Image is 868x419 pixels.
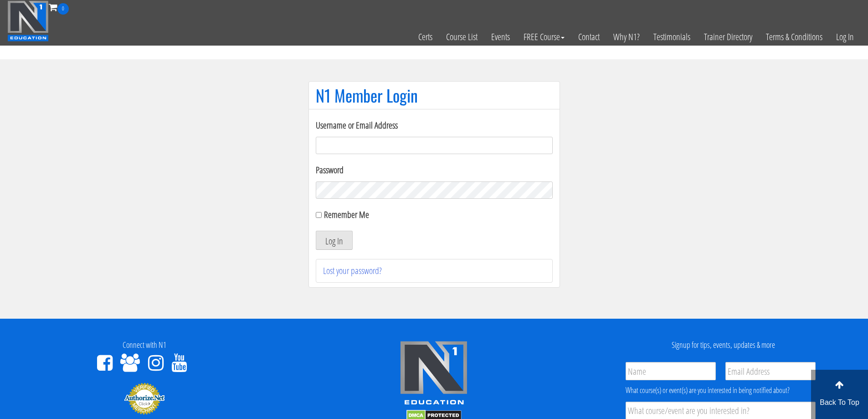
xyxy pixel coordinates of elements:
[124,382,165,415] img: Authorize.Net Merchant - Click to Verify
[606,15,647,59] a: Why N1?
[626,362,716,380] input: Name
[811,397,868,408] p: Back To Top
[411,15,439,59] a: Certs
[49,1,69,13] a: 0
[626,385,816,396] div: What course(s) or event(s) are you interested in being notified about?
[484,15,517,59] a: Events
[316,231,353,250] button: Log In
[316,163,553,177] label: Password
[400,341,468,408] img: n1-edu-logo
[323,264,382,277] a: Lost your password?
[571,15,606,59] a: Contact
[586,341,861,350] h4: Signup for tips, events, updates & more
[697,15,759,59] a: Trainer Directory
[7,0,49,41] img: n1-education
[725,362,816,380] input: Email Address
[316,119,553,132] label: Username or Email Address
[439,15,484,59] a: Course List
[759,15,829,59] a: Terms & Conditions
[316,86,553,104] h1: N1 Member Login
[7,341,282,350] h4: Connect with N1
[829,15,861,59] a: Log In
[647,15,697,59] a: Testimonials
[517,15,571,59] a: FREE Course
[324,208,369,221] label: Remember Me
[57,3,69,15] span: 0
